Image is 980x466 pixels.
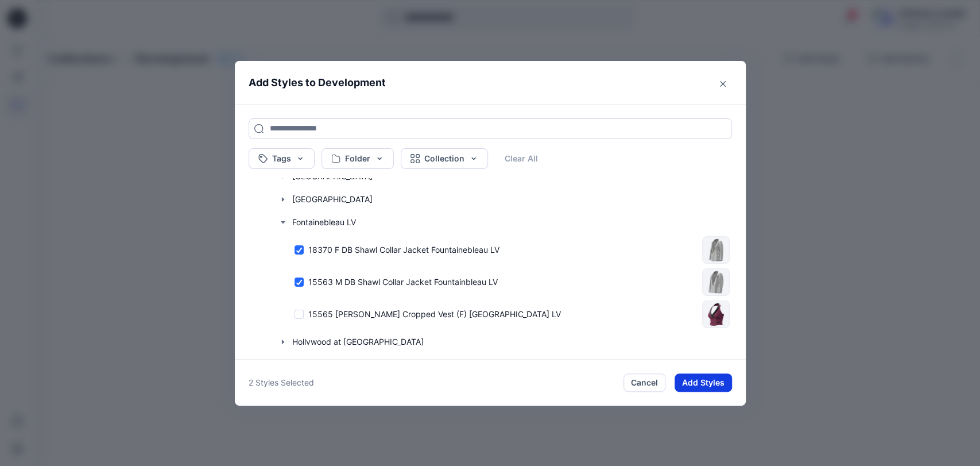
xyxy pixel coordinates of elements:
button: Tags [249,148,315,169]
p: 15563 M DB Shawl Collar Jacket Fountainbleau LV [308,276,498,288]
button: Add Styles [675,373,732,392]
button: Folder [321,148,394,169]
button: Collection [401,148,488,169]
p: 18370 F DB Shawl Collar Jacket Fountainebleau LV [308,244,499,256]
button: Cancel [623,373,665,392]
p: 2 Styles Selected [249,376,314,388]
header: Add Styles to Development [235,61,746,104]
button: Close [714,75,732,93]
p: 15565 [PERSON_NAME] Cropped Vest (F) [GEOGRAPHIC_DATA] LV [308,308,561,320]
